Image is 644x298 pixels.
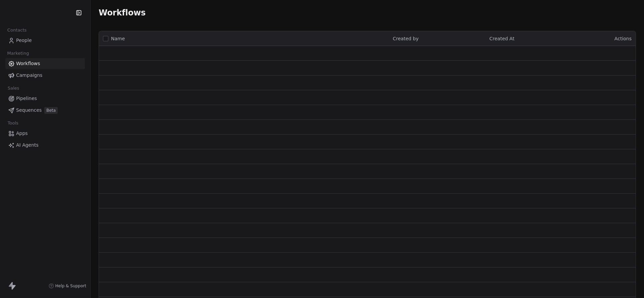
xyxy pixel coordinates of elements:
span: Contacts [4,25,30,35]
span: Marketing [4,48,32,58]
span: Workflows [16,60,40,67]
span: Created by [393,36,419,41]
span: Created At [489,36,515,41]
span: Beta [44,107,58,114]
span: Sales [5,83,22,93]
span: Campaigns [16,72,42,79]
a: SequencesBeta [5,105,85,116]
span: Apps [16,130,28,137]
span: Tools [5,118,21,128]
span: Help & Support [55,283,86,289]
a: People [5,35,85,46]
span: Sequences [16,107,42,114]
a: Workflows [5,58,85,69]
span: Actions [614,36,632,41]
a: Campaigns [5,70,85,81]
span: People [16,37,32,44]
a: Help & Support [49,283,86,289]
a: Pipelines [5,93,85,104]
a: AI Agents [5,140,85,151]
span: Pipelines [16,95,37,102]
a: Apps [5,128,85,139]
span: Name [111,35,125,42]
span: AI Agents [16,142,39,149]
span: Workflows [99,8,146,17]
